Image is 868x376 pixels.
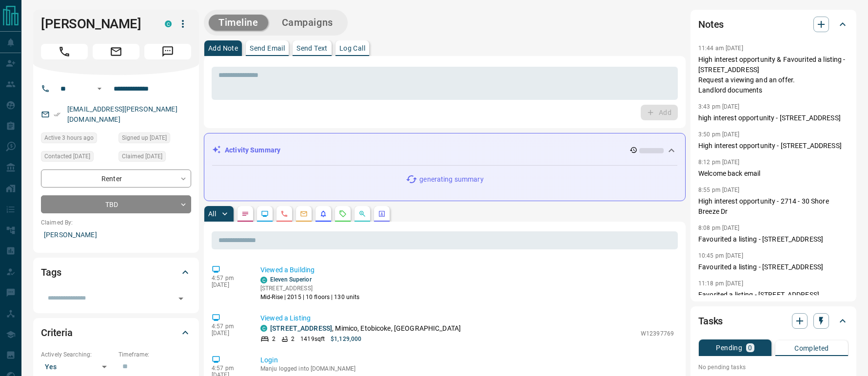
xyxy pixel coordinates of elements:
[260,325,267,332] div: condos.ca
[41,195,191,213] div: TBD
[122,151,162,161] span: Claimed [DATE]
[794,345,829,352] p: Completed
[358,210,366,218] svg: Opportunities
[209,15,268,31] button: Timeline
[41,325,73,340] h2: Criteria
[280,210,288,218] svg: Calls
[272,15,343,31] button: Campaigns
[118,132,191,146] div: Thu Jan 25 2024
[319,210,327,218] svg: Listing Alerts
[54,111,60,118] svg: Email Verified
[698,55,848,95] p: High interest opportunity & Favourited a listing - [STREET_ADDRESS] Request a viewing and an offe...
[212,365,246,372] p: 4:57 pm
[272,335,276,343] p: 2
[296,45,328,52] p: Send Text
[270,324,332,332] a: [STREET_ADDRESS]
[208,45,238,52] p: Add Note
[260,365,674,372] p: Manju logged into [DOMAIN_NAME]
[93,44,139,59] span: Email
[260,277,267,283] div: condos.ca
[698,13,848,36] div: Notes
[698,252,743,259] p: 10:45 pm [DATE]
[270,276,312,283] a: Eleven Superior
[698,225,740,231] p: 8:08 pm [DATE]
[94,83,105,94] button: Open
[698,309,848,333] div: Tasks
[122,133,167,143] span: Signed up [DATE]
[41,16,150,32] h1: [PERSON_NAME]
[41,261,191,284] div: Tags
[260,313,674,323] p: Viewed a Listing
[698,196,848,217] p: High interest opportunity - 2714 - 30 Shore Breeze Dr
[698,141,848,151] p: High interest opportunity - [STREET_ADDRESS]
[212,141,677,159] div: Activity Summary
[118,350,191,359] p: Timeframe:
[698,17,724,32] h2: Notes
[260,265,674,275] p: Viewed a Building
[698,187,740,193] p: 8:55 pm [DATE]
[748,344,752,351] p: 0
[144,44,191,59] span: Message
[698,290,848,300] p: Favorited a listing - [STREET_ADDRESS]
[419,174,483,185] p: generating summary
[261,210,269,218] svg: Lead Browsing Activity
[260,293,359,301] p: Mid-Rise | 2015 | 10 floors | 130 units
[41,151,114,165] div: Wed Jun 04 2025
[698,113,848,123] p: high interest opportunity - [STREET_ADDRESS]
[225,145,280,155] p: Activity Summary
[331,335,361,343] p: $1,129,000
[41,321,191,344] div: Criteria
[641,329,674,338] p: W12397769
[378,210,386,218] svg: Agent Actions
[41,218,191,227] p: Claimed By:
[300,335,325,343] p: 1419 sqft
[698,169,848,179] p: Welcome back email
[208,210,216,217] p: All
[241,210,249,218] svg: Notes
[118,151,191,165] div: Fri Jan 26 2024
[41,44,88,59] span: Call
[698,360,848,375] p: No pending tasks
[67,105,178,123] a: [EMAIL_ADDRESS][PERSON_NAME][DOMAIN_NAME]
[212,275,246,282] p: 4:57 pm
[174,292,188,305] button: Open
[260,284,359,293] p: [STREET_ADDRESS]
[212,330,246,337] p: [DATE]
[698,234,848,244] p: Favourited a listing - [STREET_ADDRESS]
[698,262,848,272] p: Favourited a listing - [STREET_ADDRESS]
[698,159,740,166] p: 8:12 pm [DATE]
[41,169,191,188] div: Renter
[339,210,347,218] svg: Requests
[698,45,743,52] p: 11:44 am [DATE]
[698,313,723,329] h2: Tasks
[41,350,114,359] p: Actively Searching:
[44,133,94,143] span: Active 3 hours ago
[212,282,246,288] p: [DATE]
[300,210,308,218] svg: Emails
[698,131,740,138] p: 3:50 pm [DATE]
[698,103,740,110] p: 3:43 pm [DATE]
[260,355,674,365] p: Login
[41,359,114,375] div: Yes
[165,20,172,27] div: condos.ca
[44,151,90,161] span: Contacted [DATE]
[339,45,365,52] p: Log Call
[41,264,61,280] h2: Tags
[716,344,742,351] p: Pending
[41,132,114,146] div: Wed Oct 15 2025
[698,280,743,287] p: 11:18 pm [DATE]
[212,323,246,330] p: 4:57 pm
[291,335,295,343] p: 2
[270,323,461,334] p: , Mimico, Etobicoke, [GEOGRAPHIC_DATA]
[250,45,285,52] p: Send Email
[41,227,191,243] p: [PERSON_NAME]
